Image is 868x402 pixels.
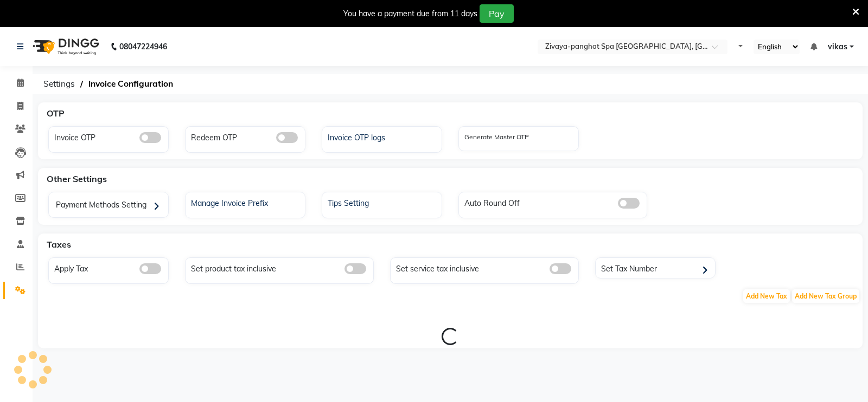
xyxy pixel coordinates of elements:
[325,129,442,144] div: Invoice OTP logs
[325,195,442,209] div: Tips Setting
[343,8,477,20] div: You have a payment due from 11 days
[52,195,168,217] div: Payment Methods Setting
[186,195,305,209] a: Manage Invoice Prefix
[322,195,442,209] a: Tips Setting
[52,129,168,144] div: Invoice OTP
[188,129,305,144] div: Redeem OTP
[598,261,715,277] div: Set Tax Number
[188,261,373,275] div: Set product tax inclusive
[791,291,860,301] a: Add New Tax Group
[188,195,305,209] div: Manage Invoice Prefix
[480,4,514,23] button: Pay
[462,195,647,209] div: Auto Round Off
[119,31,167,62] b: 08047224946
[792,289,859,303] span: Add New Tax Group
[393,261,578,275] div: Set service tax inclusive
[38,74,80,94] span: Settings
[83,74,178,94] span: Invoice Configuration
[742,291,791,301] a: Add New Tax
[743,289,790,303] span: Add New Tax
[464,132,529,142] label: Generate Master OTP
[28,31,102,62] img: logo
[52,261,168,275] div: Apply Tax
[828,41,847,53] span: vikas
[322,129,442,144] a: Invoice OTP logs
